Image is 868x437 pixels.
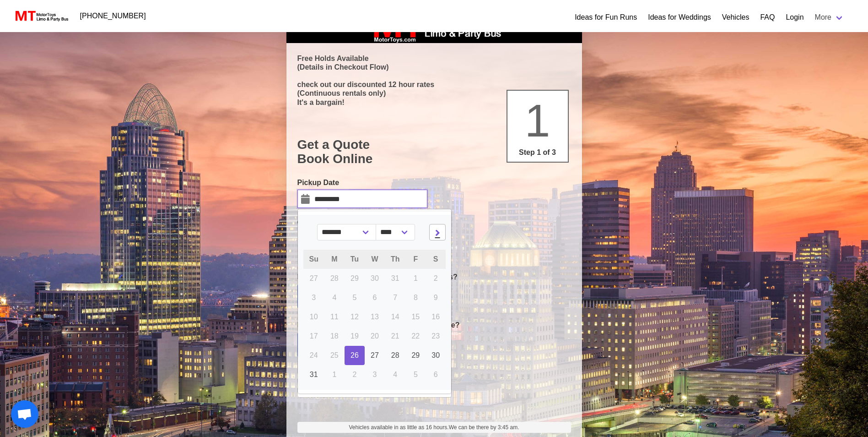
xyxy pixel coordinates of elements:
span: 2 [434,274,438,282]
span: 9 [434,294,438,301]
span: 5 [352,294,356,301]
span: 1 [414,274,418,282]
span: 28 [391,351,399,359]
span: 21 [391,332,399,340]
span: 17 [310,332,318,340]
span: 1 [332,371,336,378]
p: It's a bargain! [297,98,571,107]
p: check out our discounted 12 hour rates [297,80,571,89]
span: 27 [371,351,379,359]
span: 14 [391,313,399,321]
span: 4 [393,371,397,378]
span: 18 [330,332,339,340]
span: 27 [310,274,318,282]
a: 27 [365,346,385,365]
span: Th [391,255,400,263]
span: 31 [391,274,399,282]
span: We can be there by 3:45 am. [449,424,519,431]
span: 10 [310,313,318,321]
span: 16 [431,313,440,321]
a: Open chat [11,400,38,428]
span: W [371,255,378,263]
a: More [809,8,850,27]
a: Ideas for Fun Runs [575,12,637,23]
span: 30 [371,274,379,282]
span: 6 [434,371,438,378]
span: 30 [431,351,440,359]
span: 19 [350,332,359,340]
span: F [413,255,418,263]
span: M [331,255,337,263]
span: Vehicles available in as little as 16 hours. [349,423,519,432]
span: 15 [411,313,420,321]
a: 28 [385,346,406,365]
span: 28 [330,274,339,282]
span: 1 [525,95,550,146]
span: 20 [371,332,379,340]
span: 2 [352,371,356,378]
span: 31 [310,371,318,378]
span: 13 [371,313,379,321]
a: [PHONE_NUMBER] [75,7,151,25]
span: 26 [350,351,359,359]
span: 4 [332,294,336,301]
a: Login [786,12,803,23]
label: Pickup Date [297,177,427,188]
span: 24 [310,351,318,359]
a: Vehicles [722,12,749,23]
span: 11 [330,313,339,321]
img: MotorToys Logo [13,10,69,22]
span: 3 [312,294,316,301]
span: Tu [350,255,359,263]
a: Ideas for Weddings [648,12,711,23]
span: 29 [411,351,420,359]
a: 30 [426,346,446,365]
p: (Details in Checkout Flow) [297,63,571,71]
a: 31 [303,365,324,384]
span: 7 [393,294,397,301]
span: 8 [414,294,418,301]
span: 25 [330,351,339,359]
span: S [433,255,438,263]
span: 6 [373,294,377,301]
span: 5 [414,371,418,378]
span: 3 [373,371,377,378]
span: 29 [350,274,359,282]
span: 22 [411,332,420,340]
span: 23 [431,332,440,340]
span: Su [309,255,318,263]
a: 29 [405,346,426,365]
h1: Get a Quote Book Online [297,137,571,166]
p: Step 1 of 3 [511,147,564,158]
p: Free Holds Available [297,54,571,63]
a: FAQ [760,12,775,23]
a: 26 [345,346,365,365]
p: (Continuous rentals only) [297,89,571,98]
span: 12 [350,313,359,321]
